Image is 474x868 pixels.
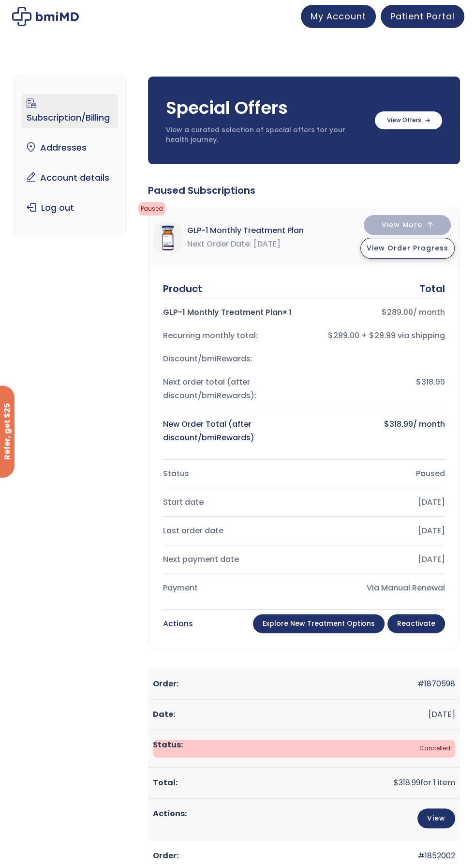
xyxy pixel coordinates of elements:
div: $289.00 + $29.99 via shipping [310,329,445,342]
div: Status [163,467,298,480]
td: for 1 item [148,768,460,798]
img: My account [12,7,79,26]
span: View More [382,222,422,228]
div: Paused Subscriptions [148,184,460,197]
a: Account details [22,168,118,188]
a: My Account [301,5,376,28]
div: / month [310,418,445,445]
span: GLP-1 Monthly Treatment Plan [187,224,304,237]
div: [DATE] [310,553,445,566]
div: Total [419,282,445,295]
strong: × 1 [282,307,292,318]
time: [DATE] [429,709,455,720]
div: Discount/bmiRewards: [163,352,298,366]
a: Addresses [22,138,118,158]
span: Next Order Date [187,237,252,251]
div: Via Manual Renewal [310,581,445,595]
div: Next payment date [163,553,298,566]
bdi: 289.00 [382,307,413,318]
div: Actions [163,617,193,631]
p: View a curated selection of special offers for your health journey. [166,125,365,144]
div: [DATE] [310,524,445,538]
span: [DATE] [253,237,281,251]
div: Recurring monthly total: [163,329,298,342]
h3: Special Offers [166,96,365,120]
a: View [417,808,455,828]
a: Explore New Treatment Options [253,614,385,634]
a: #1870598 [417,678,455,689]
a: Patient Portal [381,5,464,28]
div: Last order date [163,524,298,538]
div: Payment [163,581,298,595]
bdi: 318.99 [384,418,413,430]
span: $ [382,307,387,318]
span: View Order Progress [367,243,448,253]
a: #1852002 [418,850,455,861]
nav: Account pages [14,77,125,235]
button: View More [364,215,451,235]
div: Next order total (after discount/bmiRewards): [163,375,298,403]
div: [DATE] [310,496,445,509]
div: $318.99 [310,375,445,403]
div: Paused [310,467,445,480]
div: Start date [163,496,298,509]
div: GLP-1 Monthly Treatment Plan [163,306,298,319]
span: $ [394,777,399,788]
span: Cancelled [153,740,455,758]
span: Paused [138,202,165,216]
button: View Order Progress [360,238,455,259]
div: / month [310,306,445,319]
span: My Account [311,10,366,22]
a: Reactivate [387,614,445,634]
span: $ [384,418,389,430]
a: Subscription/Billing [22,94,118,128]
a: Log out [22,198,118,218]
span: Patient Portal [390,10,455,22]
div: New Order Total (after discount/bmiRewards) [163,418,298,445]
span: 318.99 [394,777,420,788]
div: Product [163,282,202,295]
